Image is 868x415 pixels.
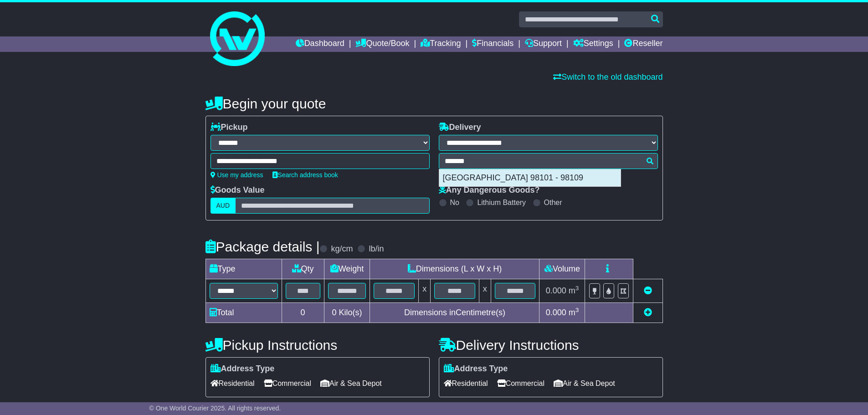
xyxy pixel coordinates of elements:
h4: Delivery Instructions [439,338,663,353]
label: No [450,198,459,207]
span: Air & Sea Depot [554,376,615,390]
div: [GEOGRAPHIC_DATA] 98101 - 98109 [439,169,621,187]
sup: 3 [575,307,579,313]
span: 0 [332,308,336,317]
label: Any Dangerous Goods? [439,185,540,195]
span: 0.000 [546,286,566,295]
span: Residential [444,376,488,390]
label: lb/in [369,244,384,254]
a: Switch to the old dashboard [553,72,663,82]
label: AUD [211,198,236,214]
label: Goods Value [211,185,265,195]
a: Quote/Book [355,36,409,52]
label: Address Type [444,364,508,374]
a: Support [525,36,562,52]
td: x [479,279,491,303]
td: Type [205,259,282,279]
td: Kilo(s) [324,303,370,323]
h4: Begin your quote [205,96,663,111]
td: Dimensions (L x W x H) [370,259,539,279]
h4: Pickup Instructions [205,338,430,353]
typeahead: Please provide city [439,153,658,169]
span: 0.000 [546,308,566,317]
span: © One World Courier 2025. All rights reserved. [149,405,281,412]
label: kg/cm [331,244,353,254]
a: Dashboard [296,36,344,52]
a: Add new item [644,308,652,317]
label: Delivery [439,123,481,133]
td: Total [205,303,282,323]
label: Other [544,198,562,207]
td: Qty [282,259,324,279]
td: 0 [282,303,324,323]
label: Address Type [211,364,275,374]
label: Pickup [211,123,248,133]
td: Weight [324,259,370,279]
td: Dimensions in Centimetre(s) [370,303,539,323]
a: Remove this item [644,286,652,295]
h4: Package details | [205,239,320,254]
a: Financials [472,36,514,52]
span: Commercial [264,376,311,390]
a: Use my address [211,171,263,179]
label: Lithium Battery [477,198,526,207]
a: Search address book [272,171,338,179]
td: Volume [539,259,585,279]
span: Residential [211,376,255,390]
a: Reseller [624,36,663,52]
span: m [569,308,579,317]
a: Settings [573,36,613,52]
sup: 3 [575,285,579,292]
span: Air & Sea Depot [320,376,382,390]
span: Commercial [497,376,544,390]
td: x [419,279,431,303]
a: Tracking [421,36,461,52]
span: m [569,286,579,295]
